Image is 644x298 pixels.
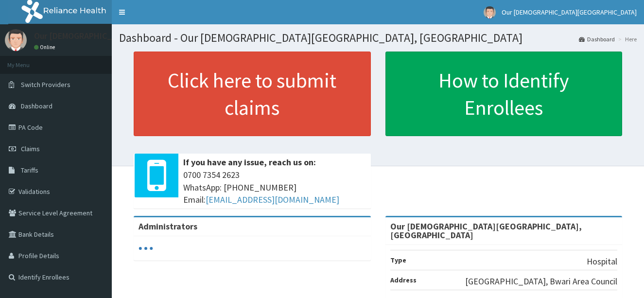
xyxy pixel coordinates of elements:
li: Here [616,35,637,43]
a: Online [34,44,57,51]
a: [EMAIL_ADDRESS][DOMAIN_NAME] [206,194,339,205]
h1: Dashboard - Our [DEMOGRAPHIC_DATA][GEOGRAPHIC_DATA], [GEOGRAPHIC_DATA] [119,32,637,44]
b: Type [390,256,406,264]
span: 0700 7354 2623 WhatsApp: [PHONE_NUMBER] Email: [183,169,366,206]
img: User Image [5,29,27,51]
p: [GEOGRAPHIC_DATA], Bwari Area Council [465,275,617,288]
b: If you have any issue, reach us on: [183,157,316,168]
p: Hospital [587,255,617,268]
strong: Our [DEMOGRAPHIC_DATA][GEOGRAPHIC_DATA], [GEOGRAPHIC_DATA] [390,221,582,241]
span: Claims [21,144,40,153]
svg: audio-loading [139,241,153,256]
b: Address [390,276,417,284]
span: Our [DEMOGRAPHIC_DATA][GEOGRAPHIC_DATA] [502,8,637,17]
b: Administrators [139,221,197,232]
span: Switch Providers [21,80,70,89]
a: Dashboard [579,35,615,43]
span: Dashboard [21,102,52,110]
a: How to Identify Enrollees [385,52,623,136]
span: Tariffs [21,166,38,175]
p: Our [DEMOGRAPHIC_DATA][GEOGRAPHIC_DATA] [34,32,215,40]
img: User Image [484,6,496,18]
a: Click here to submit claims [134,52,371,136]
